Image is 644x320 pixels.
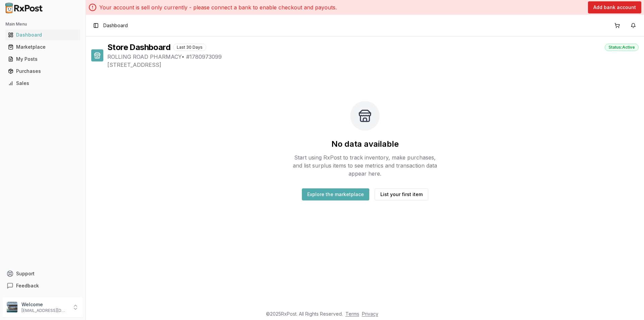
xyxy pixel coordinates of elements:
[3,30,83,40] button: Dashboard
[8,44,77,50] div: Marketplace
[5,65,80,77] a: Purchases
[290,153,440,178] p: Start using RxPost to track inventory, make purchases, and list surplus items to see metrics and ...
[107,53,639,61] span: ROLLING ROAD PHARMACY • # 1780973099
[5,77,80,89] a: Sales
[3,42,83,52] button: Marketplace
[99,3,337,11] p: Your account is sell only currently - please connect a bank to enable checkout and payouts.
[375,188,428,200] button: List your first item
[173,44,206,51] div: Last 30 Days
[331,139,399,149] h2: No data available
[107,61,639,69] span: [STREET_ADDRESS]
[107,42,170,53] h1: Store Dashboard
[103,22,128,29] nav: breadcrumb
[8,80,77,87] div: Sales
[605,44,639,51] div: Status: Active
[3,66,83,77] button: Purchases
[5,53,80,65] a: My Posts
[302,188,369,200] button: Explore the marketplace
[103,22,128,29] span: Dashboard
[3,78,83,89] button: Sales
[3,280,83,292] button: Feedback
[8,32,77,38] div: Dashboard
[7,302,17,313] img: User avatar
[3,54,83,64] button: My Posts
[21,301,68,308] p: Welcome
[5,41,80,53] a: Marketplace
[362,311,378,317] a: Privacy
[21,308,68,313] p: [EMAIL_ADDRESS][DOMAIN_NAME]
[5,29,80,41] a: Dashboard
[3,268,83,280] button: Support
[345,311,359,317] a: Terms
[588,1,641,13] button: Add bank account
[8,56,77,62] div: My Posts
[16,282,39,289] span: Feedback
[3,3,46,13] img: RxPost Logo
[5,21,80,27] h2: Main Menu
[8,68,77,75] div: Purchases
